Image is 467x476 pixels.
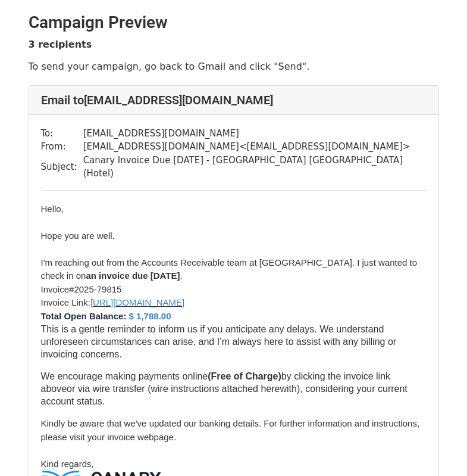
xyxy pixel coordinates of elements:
[83,140,427,154] td: [EMAIL_ADDRESS][DOMAIN_NAME] < [EMAIL_ADDRESS][DOMAIN_NAME] >
[41,384,408,406] span: or via wire transfer (wire instructions attached herewith), considering your current account status.
[41,284,74,294] span: Invoice#
[208,371,281,381] strong: (Free of Charge)
[29,39,92,50] strong: 3 recipients
[41,324,397,359] span: This is a gentle reminder to inform us if you anticipate any delays. We understand unforeseen cir...
[41,371,208,381] span: We encourage making payments online
[41,311,127,321] span: Total Open Balance:
[29,13,439,33] h2: Campaign Preview
[83,127,427,141] td: [EMAIL_ADDRESS][DOMAIN_NAME]
[41,154,83,181] td: Subject:
[41,418,420,442] span: Kindly be aware that we've updated our banking details. For further information and instructions,...
[83,154,427,181] td: Canary Invoice Due [DATE] - [GEOGRAPHIC_DATA] [GEOGRAPHIC_DATA] (Hotel)
[41,140,83,154] td: From:
[29,60,439,73] p: To send your campaign, go back to Gmail and click "Send".
[86,270,180,281] strong: an invoice due [DATE]
[41,283,427,297] li: 2025-79815
[41,257,418,281] span: I'm reaching out from the Accounts Receivable team at [GEOGRAPHIC_DATA]. I just wanted to check i...
[129,311,171,321] font: $ 1,788.00
[90,297,184,307] font: [URL][DOMAIN_NAME]
[41,231,115,241] span: Hope you are well.
[41,127,83,141] td: To:
[41,459,94,469] span: Kind regards,
[41,204,64,214] span: Hello,
[41,296,427,310] li: Invoice Link:
[41,93,427,107] h4: Email to [EMAIL_ADDRESS][DOMAIN_NAME]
